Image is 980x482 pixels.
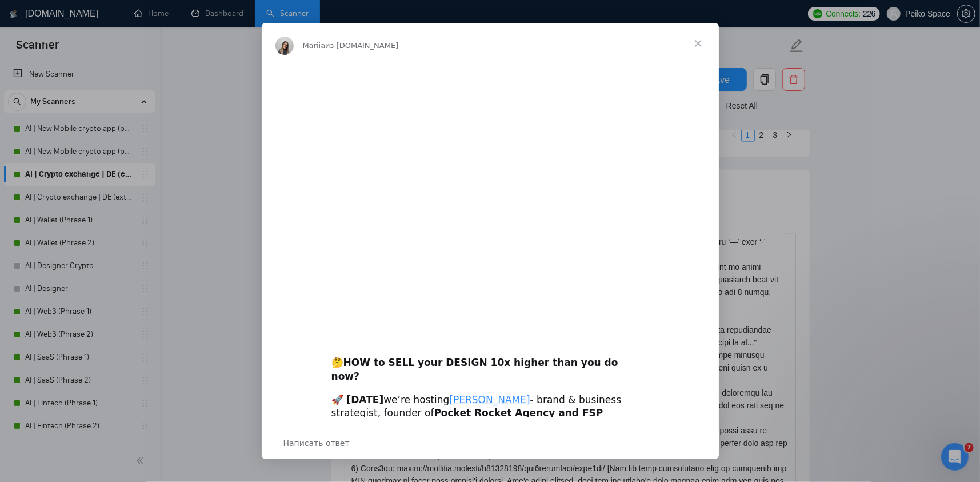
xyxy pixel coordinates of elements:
[331,394,384,405] b: 🚀 [DATE]
[331,342,649,383] div: 🤔
[99,344,129,367] span: neutral face reaction
[275,37,294,55] img: Profile image for Mariia
[303,41,326,50] span: Mariia
[678,23,719,64] span: Закрыть
[262,427,719,459] div: Открыть разговор и ответить
[179,5,201,26] button: Развернуть окно
[14,332,215,345] div: Была ли полезна эта статья?
[133,339,155,369] span: 😃
[331,407,603,432] b: Pocket Rocket Agency and FSP Festival.
[76,344,93,367] span: 😞
[201,5,221,25] div: Закрыть
[283,436,350,451] span: Написать ответ
[106,344,122,367] span: 😐
[331,393,649,434] div: we’re hosting - brand & business strategist, founder of
[331,357,618,382] b: HOW to SELL your DESIGN 10x higher than you do now?
[450,394,530,405] a: [PERSON_NAME]
[125,339,164,369] span: smiley reaction
[325,41,398,50] span: из [DOMAIN_NAME]
[43,381,185,390] a: Открыть в справочном центре
[70,344,99,367] span: disappointed reaction
[7,5,29,26] button: go back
